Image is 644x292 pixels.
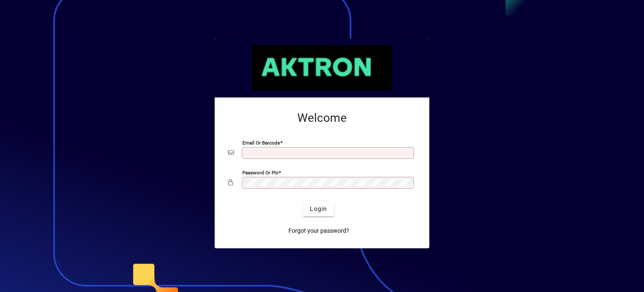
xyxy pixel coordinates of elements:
[242,170,278,176] mat-label: Password or Pin
[310,205,327,213] span: Login
[228,111,416,125] h2: Welcome
[303,201,334,216] button: Login
[285,223,353,238] a: Forgot your password?
[288,226,349,235] span: Forgot your password?
[242,140,280,146] mat-label: Email or Barcode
